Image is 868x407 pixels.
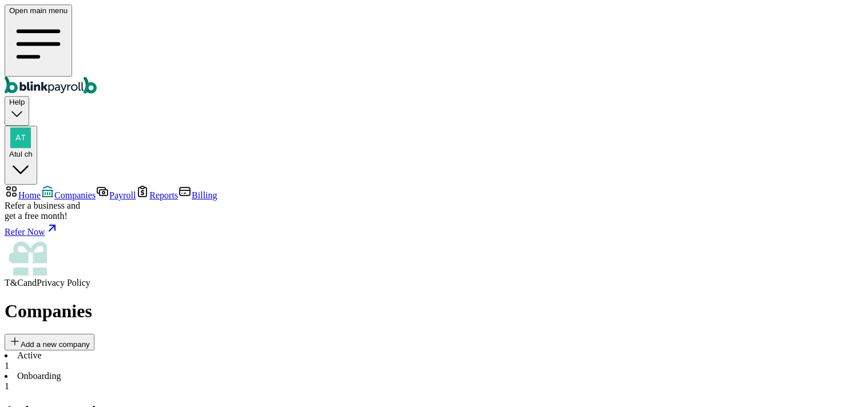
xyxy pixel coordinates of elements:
[9,98,25,106] span: Help
[54,190,96,200] span: Companies
[109,190,136,200] span: Payroll
[178,190,217,200] a: Billing
[5,96,29,125] button: Help
[23,278,37,288] span: and
[21,340,90,349] span: Add a new company
[5,126,37,185] button: Atul ch
[811,352,868,407] iframe: Chat Widget
[5,5,72,77] button: Open main menu
[96,190,136,200] a: Payroll
[37,278,90,288] span: Privacy Policy
[5,381,9,391] span: 1
[5,334,94,350] button: Add a new company
[5,201,863,221] div: Refer a business and get a free month!
[9,6,68,15] span: Open main menu
[192,190,217,200] span: Billing
[136,190,178,200] a: Reports
[5,371,863,392] li: Onboarding
[9,150,33,158] span: Atul ch
[41,190,96,200] a: Companies
[5,301,863,322] h1: Companies
[5,5,863,96] nav: Global
[5,278,23,288] span: T&C
[5,361,9,370] span: 1
[5,350,863,371] li: Active
[5,185,863,288] nav: Sidebar
[5,190,41,200] a: Home
[5,221,863,237] a: Refer Now
[149,190,178,200] span: Reports
[18,190,41,200] span: Home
